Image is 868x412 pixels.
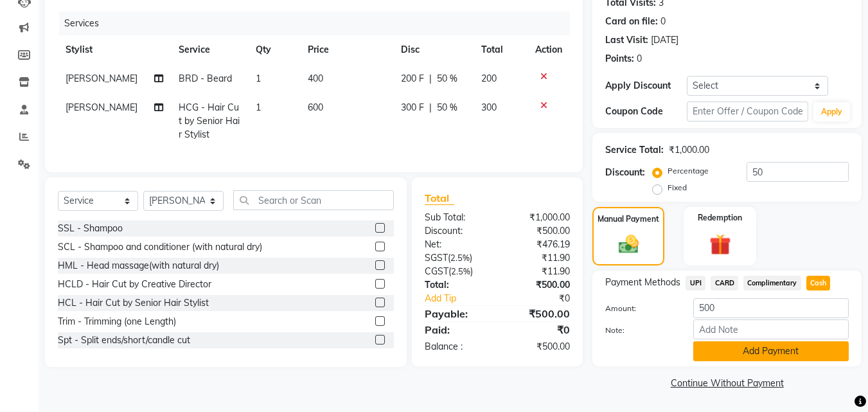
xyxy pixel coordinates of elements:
[58,240,262,254] div: SCL - Shampoo and conditioner (with natural dry)
[171,35,249,64] th: Service
[497,224,580,238] div: ₹500.00
[300,35,394,64] th: Price
[497,238,580,251] div: ₹476.19
[511,292,580,305] div: ₹0
[415,292,511,305] a: Add Tip
[698,212,742,224] label: Redemption
[497,265,580,278] div: ₹11.90
[415,322,497,337] div: Paid:
[451,266,470,276] span: 2.5%
[415,265,497,278] div: ( )
[425,192,454,205] span: Total
[605,166,645,179] div: Discount:
[66,102,137,113] span: [PERSON_NAME]
[637,52,642,66] div: 0
[497,340,580,354] div: ₹500.00
[497,251,580,265] div: ₹11.90
[233,190,394,210] input: Search or Scan
[605,15,658,28] div: Card on file:
[703,231,738,258] img: _gift.svg
[415,251,497,265] div: ( )
[687,102,808,121] input: Enter Offer / Coupon Code
[415,278,497,292] div: Total:
[59,12,580,35] div: Services
[256,102,261,113] span: 1
[401,72,424,85] span: 200 F
[401,101,424,114] span: 300 F
[596,303,683,314] label: Amount:
[481,73,497,84] span: 200
[415,306,497,321] div: Payable:
[605,105,686,118] div: Coupon Code
[497,322,580,337] div: ₹0
[598,213,659,225] label: Manual Payment
[497,278,580,292] div: ₹500.00
[651,33,678,47] div: [DATE]
[429,101,432,114] span: |
[58,35,171,64] th: Stylist
[605,79,686,93] div: Apply Discount
[450,253,470,263] span: 2.5%
[660,15,666,28] div: 0
[693,298,849,318] input: Amount
[179,102,240,140] span: HCG - Hair Cut by Senior Hair Stylist
[669,143,709,157] div: ₹1,000.00
[415,238,497,251] div: Net:
[425,265,448,277] span: CGST
[58,315,176,328] div: Trim - Trimming (one Length)
[693,341,849,361] button: Add Payment
[58,259,219,273] div: HML - Head massage(with natural dry)
[415,224,497,238] div: Discount:
[668,182,687,193] label: Fixed
[813,102,850,121] button: Apply
[668,165,709,177] label: Percentage
[66,73,137,84] span: [PERSON_NAME]
[481,102,497,113] span: 300
[474,35,527,64] th: Total
[179,73,232,84] span: BRD - Beard
[58,222,123,235] div: SSL - Shampoo
[393,35,474,64] th: Disc
[415,340,497,354] div: Balance :
[437,101,457,114] span: 50 %
[612,233,645,256] img: _cash.svg
[425,252,448,264] span: SGST
[415,211,497,224] div: Sub Total:
[248,35,299,64] th: Qty
[596,325,683,336] label: Note:
[686,276,705,291] span: UPI
[806,276,831,291] span: Cash
[711,276,738,291] span: CARD
[429,72,432,85] span: |
[605,143,664,157] div: Service Total:
[497,306,580,321] div: ₹500.00
[605,33,648,47] div: Last Visit:
[58,278,211,291] div: HCLD - Hair Cut by Creative Director
[308,102,323,113] span: 600
[437,72,457,85] span: 50 %
[527,35,570,64] th: Action
[743,276,801,291] span: Complimentary
[256,73,261,84] span: 1
[595,377,859,390] a: Continue Without Payment
[605,52,634,66] div: Points:
[693,319,849,339] input: Add Note
[58,296,209,310] div: HCL - Hair Cut by Senior Hair Stylist
[605,276,680,289] span: Payment Methods
[58,334,190,347] div: Spt - Split ends/short/candle cut
[497,211,580,224] div: ₹1,000.00
[308,73,323,84] span: 400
